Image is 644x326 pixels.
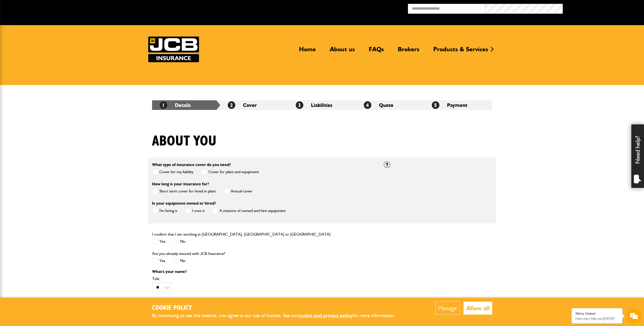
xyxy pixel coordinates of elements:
a: About us [326,45,359,57]
a: Products & Services [430,45,492,57]
li: Quote [356,100,424,110]
label: Annual cover [223,188,252,194]
label: A mixture of owned and hire equipment [212,208,286,214]
label: No [173,238,186,245]
label: What type of insurance cover do you need? [152,163,231,167]
label: Short term cover for hired in plant [152,188,216,194]
li: Cover [220,100,288,110]
label: How long is your insurance for? [152,182,209,186]
span: 4 [364,101,371,109]
span: 1 [160,101,167,109]
label: Yes [152,238,165,245]
label: Title [152,277,376,281]
li: Payment [424,100,492,110]
li: Liabilities [288,100,356,110]
p: How may I help you today? [575,317,619,320]
li: Details [152,100,220,110]
span: 3 [296,101,303,109]
label: Is your equipment owned or hired? [152,201,216,205]
label: I'm hiring it [152,208,177,214]
label: Yes [152,258,165,264]
label: Cover for plant and equipment [201,169,259,175]
button: Manage [435,302,460,315]
p: By continuing to use this website, you agree to our use of cookies. See our for more information. [152,312,403,320]
div: Need help? [631,124,644,188]
button: Allow all [464,302,492,315]
label: Cover for my liability [152,169,193,175]
label: No [173,258,186,264]
div: We're Online! [575,312,619,316]
img: JCB Insurance Services logo [148,37,199,62]
h2: Cookie Policy [152,304,403,312]
a: Home [295,45,320,57]
button: Broker Login [563,4,640,12]
p: What's your name? [152,270,376,274]
span: 2 [228,101,235,109]
label: I own it [185,208,205,214]
a: cookie and privacy policy [298,313,353,318]
span: 5 [432,101,439,109]
h1: About you [152,133,217,150]
a: FAQs [365,45,388,57]
label: Are you already insured with JCB Insurance? [152,252,225,256]
a: Brokers [394,45,423,57]
label: I confirm that I am working in [GEOGRAPHIC_DATA], [GEOGRAPHIC_DATA] or [GEOGRAPHIC_DATA] [152,232,331,236]
a: JCB Insurance Services [148,37,199,62]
